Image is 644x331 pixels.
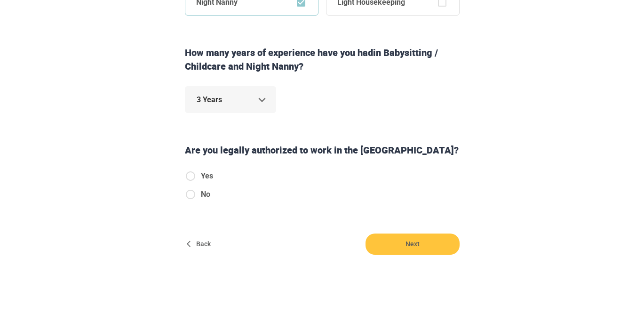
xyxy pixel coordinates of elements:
div: Are you legally authorized to work in the [GEOGRAPHIC_DATA]? [181,144,463,157]
button: Next [366,234,460,255]
span: Yes [201,170,213,182]
span: No [201,189,210,200]
button: Back [185,234,215,255]
div: authorizedToWorkInUS [185,170,221,207]
div: How many years of experience have you had in Babysitting / Childcare and Night Nanny ? [181,46,463,73]
div: 3 Years [185,86,277,113]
